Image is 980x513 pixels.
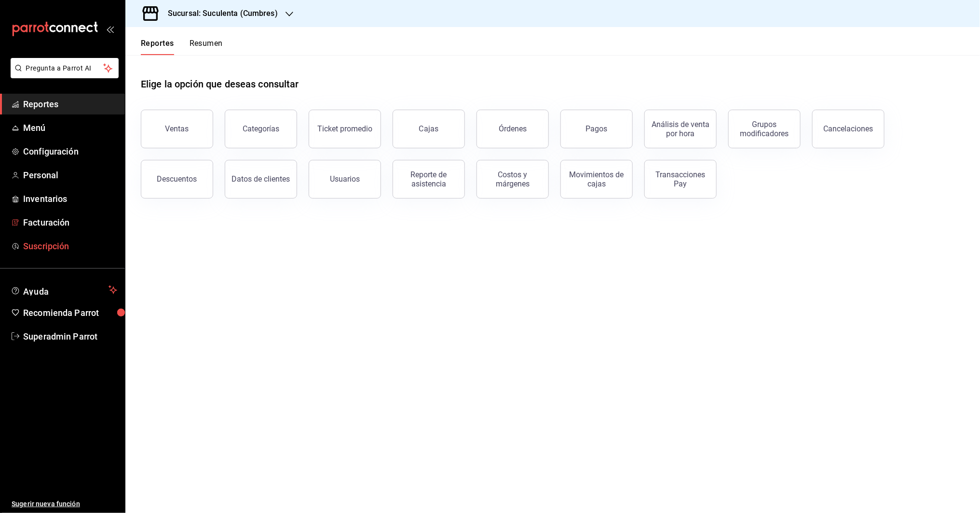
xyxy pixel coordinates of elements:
[106,25,114,33] button: open_drawer_menu
[476,160,549,199] button: Costos y márgenes
[23,306,117,319] span: Recomienda Parrot
[23,330,117,343] span: Superadmin Parrot
[483,170,543,188] div: Costos y márgenes
[330,174,360,184] div: Usuarios
[586,124,608,133] div: Pagos
[393,160,465,199] button: Reporte de asistencia
[309,160,381,199] button: Usuarios
[651,170,710,188] div: Transacciones Pay
[476,110,549,148] button: Órdenes
[393,110,465,148] a: Cajas
[728,110,801,148] button: Grupos modificadores
[399,170,459,188] div: Reporte de asistencia
[309,110,381,148] button: Ticket promedio
[23,240,117,253] span: Suscripción
[23,98,117,111] span: Reportes
[23,121,117,134] span: Menú
[644,160,717,199] button: Transacciones Pay
[225,160,297,199] button: Datos de clientes
[12,499,117,509] span: Sugerir nueva función
[141,110,213,148] button: Ventas
[225,110,297,148] button: Categorías
[11,58,119,78] button: Pregunta a Parrot AI
[23,216,117,229] span: Facturación
[26,63,104,73] span: Pregunta a Parrot AI
[824,124,873,133] div: Cancelaciones
[735,120,794,138] div: Grupos modificadores
[23,145,117,158] span: Configuración
[141,77,299,91] h1: Elige la opción que deseas consultar
[232,174,290,184] div: Datos de clientes
[317,124,372,133] div: Ticket promedio
[499,124,527,133] div: Órdenes
[160,8,278,19] h3: Sucursal: Suculenta (Cumbres)
[141,39,223,55] div: navigation tabs
[419,123,439,135] div: Cajas
[190,39,223,55] button: Resumen
[560,110,633,148] button: Pagos
[141,39,174,55] button: Reportes
[23,284,105,296] span: Ayuda
[560,160,633,199] button: Movimientos de cajas
[23,169,117,182] span: Personal
[165,124,189,133] div: Ventas
[7,70,119,80] a: Pregunta a Parrot AI
[812,110,885,148] button: Cancelaciones
[644,110,717,148] button: Análisis de venta por hora
[157,174,197,184] div: Descuentos
[243,124,279,133] div: Categorías
[651,120,710,138] div: Análisis de venta por hora
[567,170,626,188] div: Movimientos de cajas
[23,192,117,205] span: Inventarios
[141,160,213,199] button: Descuentos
